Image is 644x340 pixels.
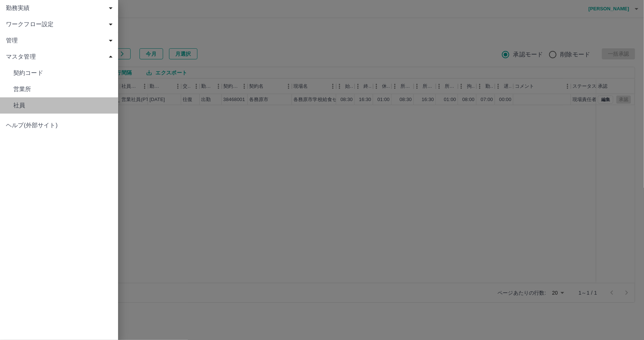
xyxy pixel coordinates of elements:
[6,121,112,130] span: ヘルプ(外部サイト)
[6,4,115,13] span: 勤務実績
[13,101,112,110] span: 社員
[6,36,115,45] span: 管理
[13,69,112,77] span: 契約コード
[13,85,112,94] span: 営業所
[6,20,115,29] span: ワークフロー設定
[6,52,115,61] span: マスタ管理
